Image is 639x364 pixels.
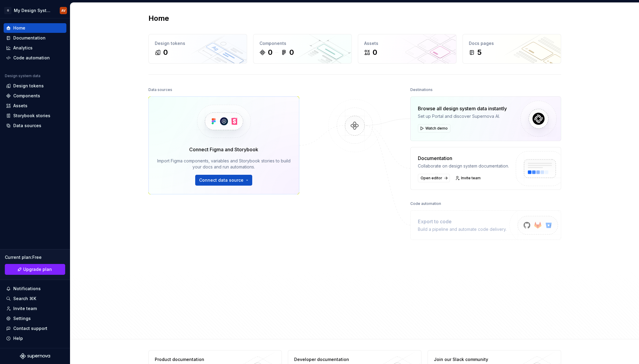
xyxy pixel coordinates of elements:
span: Watch demo [425,126,448,131]
div: Build a pipeline and automate code delivery. [418,226,507,232]
div: Home [13,25,25,31]
a: Invite team [4,304,66,313]
button: GMy Design SystemAV [1,4,69,17]
div: Developer documentation [294,356,382,362]
a: Components00 [253,34,352,64]
div: 0 [373,48,377,57]
button: Contact support [4,324,66,333]
button: Help [4,334,66,343]
a: Data sources [4,121,66,130]
a: Assets [4,101,66,111]
div: Data sources [13,123,41,129]
a: Upgrade plan [5,264,65,275]
div: Analytics [13,45,33,51]
div: Storybook stories [13,113,50,119]
a: Docs pages5 [463,34,561,64]
a: Storybook stories [4,111,66,121]
div: 5 [477,48,482,57]
div: Code automation [13,55,50,61]
div: AV [61,8,65,13]
div: Join our Slack community [434,356,522,362]
a: Documentation [4,33,66,43]
div: Collaborate on design system documentation. [418,163,509,169]
button: Watch demo [418,124,450,133]
div: Design tokens [155,40,241,46]
a: Components [4,91,66,101]
a: Invite team [453,174,483,182]
button: Connect data source [195,175,252,186]
a: Home [4,23,66,33]
button: Notifications [4,284,66,293]
div: Docs pages [469,40,555,46]
div: Contact support [13,325,47,331]
a: Design tokens [4,81,66,91]
div: Current plan : Free [5,254,65,260]
div: Documentation [13,35,46,41]
div: Set up Portal and discover Supernova AI. [418,113,507,119]
div: Browse all design system data instantly [418,105,507,112]
div: Connect Figma and Storybook [189,146,258,153]
button: Search ⌘K [4,294,66,303]
div: Assets [13,103,27,109]
div: Assets [364,40,450,46]
div: Help [13,335,23,341]
div: 0 [289,48,294,57]
a: Design tokens0 [148,34,247,64]
div: 0 [268,48,272,57]
div: Product documentation [155,356,243,362]
div: Invite team [13,306,37,312]
span: Connect data source [199,177,243,183]
div: Documentation [418,155,509,162]
span: Invite team [461,176,481,180]
div: Search ⌘K [13,296,36,302]
a: Settings [4,314,66,323]
svg: Supernova Logo [20,353,50,359]
div: Data sources [148,86,172,94]
a: Analytics [4,43,66,53]
div: G [4,7,11,14]
a: Assets0 [358,34,456,64]
div: Design tokens [13,83,44,89]
div: 0 [163,48,168,57]
div: Destinations [410,86,433,94]
a: Code automation [4,53,66,63]
div: Components [259,40,345,46]
div: Export to code [418,218,507,225]
div: Import Figma components, variables and Storybook stories to build your docs and run automations. [157,158,291,170]
a: Open editor [418,174,450,182]
span: Open editor [421,176,442,180]
h2: Home [148,14,169,23]
div: Settings [13,315,31,322]
div: Design system data [5,74,40,78]
div: Code automation [410,199,441,208]
span: Upgrade plan [23,266,52,272]
div: My Design System [14,8,52,14]
div: Components [13,93,40,99]
div: Notifications [13,286,41,292]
